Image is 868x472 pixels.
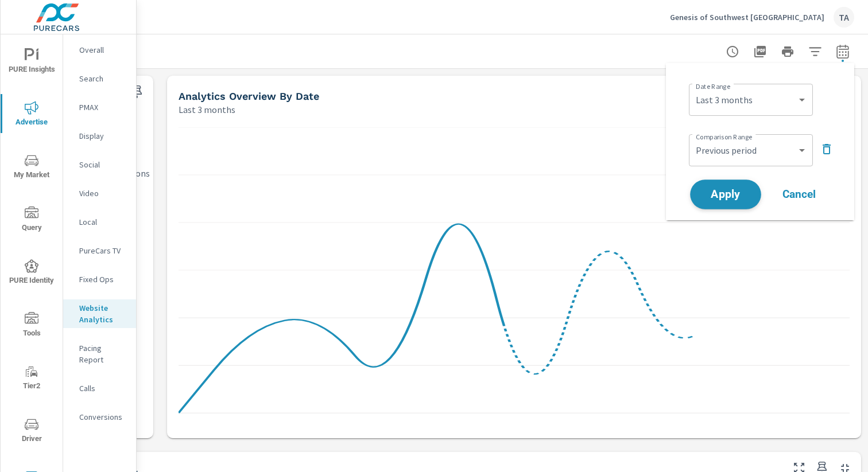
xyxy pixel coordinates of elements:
[749,40,772,63] button: "Export Report to PDF"
[63,271,136,288] div: Fixed Ops
[79,302,127,325] p: Website Analytics
[79,102,127,113] p: PMAX
[79,44,127,56] p: Overall
[4,206,59,235] span: Query
[4,48,59,76] span: PURE Insights
[79,130,127,142] p: Display
[670,12,824,22] p: Genesis of Southwest [GEOGRAPHIC_DATA]
[63,156,136,173] div: Social
[63,41,136,58] div: Overall
[776,189,822,200] span: Cancel
[690,180,761,209] button: Apply
[804,40,827,63] button: Apply Filters
[79,159,127,170] p: Social
[63,299,136,328] div: Website Analytics
[4,312,59,340] span: Tools
[776,40,799,63] button: Print Report
[4,418,59,446] span: Driver
[79,73,127,84] p: Search
[79,216,127,228] p: Local
[79,411,127,423] p: Conversions
[834,7,854,28] div: TA
[63,99,136,116] div: PMAX
[831,40,854,63] button: Select Date Range
[79,274,127,285] p: Fixed Ops
[63,127,136,145] div: Display
[63,70,136,87] div: Search
[63,408,136,426] div: Conversions
[79,188,127,199] p: Video
[79,245,127,256] p: PureCars TV
[4,365,59,393] span: Tier2
[128,83,146,101] span: Save this to your personalized report
[79,342,127,365] p: Pacing Report
[63,340,136,368] div: Pacing Report
[4,259,59,287] span: PURE Identity
[63,213,136,231] div: Local
[702,189,749,200] span: Apply
[63,242,136,259] div: PureCars TV
[179,90,319,102] h5: Analytics Overview By Date
[4,101,59,129] span: Advertise
[765,180,834,209] button: Cancel
[179,103,235,116] p: Last 3 months
[4,154,59,182] span: My Market
[63,380,136,397] div: Calls
[63,185,136,202] div: Video
[79,383,127,394] p: Calls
